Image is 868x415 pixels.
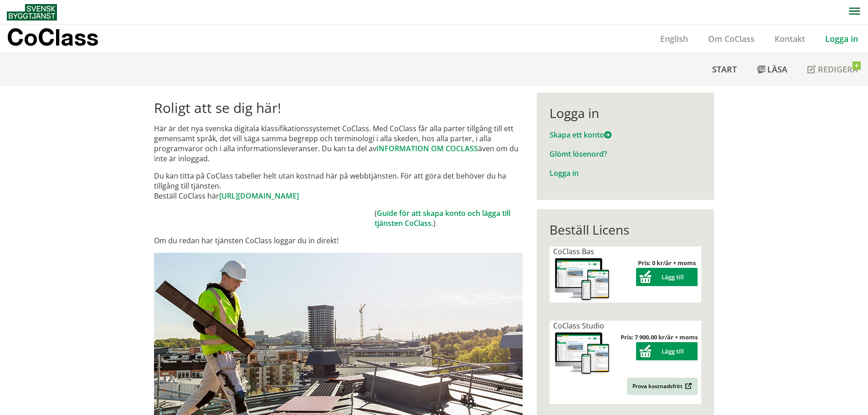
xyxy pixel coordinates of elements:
[7,4,57,20] img: Svensk Byggtjänst
[550,130,611,140] a: Skapa ett konto
[712,64,737,75] span: Start
[154,236,523,246] p: Om du redan har tjänsten CoClass loggar du in direkt!
[553,331,611,377] img: coclass-license.jpg
[553,321,604,331] span: CoClass Studio
[698,33,765,44] a: Om CoClass
[638,259,696,267] strong: Pris: 0 kr/år + moms
[550,105,701,121] div: Logga in
[636,342,698,360] button: Lägg till
[650,33,698,44] a: English
[683,383,692,389] img: Outbound.png
[7,32,98,42] p: CoClass
[636,268,698,286] button: Lägg till
[553,246,594,256] span: CoClass Bas
[219,191,299,201] a: [URL][DOMAIN_NAME]
[7,25,118,53] a: CoClass
[747,53,797,85] a: Läsa
[627,378,698,395] a: Prova kostnadsfritt
[154,171,523,201] p: Du kan titta på CoClass tabeller helt utan kostnad här på webbtjänsten. För att göra det behöver ...
[636,273,698,281] a: Lägg till
[553,256,611,302] img: coclass-license.jpg
[375,208,523,228] td: ( .)
[154,123,523,164] p: Här är det nya svenska digitala klassifikationssystemet CoClass. Med CoClass får alla parter till...
[375,208,510,228] a: Guide för att skapa konto och lägga till tjänsten CoClass
[815,33,868,44] a: Logga in
[550,168,579,178] a: Logga in
[376,143,478,154] a: INFORMATION OM COCLASS
[765,33,815,44] a: Kontakt
[550,222,701,237] div: Beställ Licens
[550,149,607,159] a: Glömt lösenord?
[702,53,747,85] a: Start
[621,333,698,341] strong: Pris: 7 900,00 kr/år + moms
[154,100,523,116] h1: Roligt att se dig här!
[636,347,698,355] a: Lägg till
[767,64,787,75] span: Läsa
